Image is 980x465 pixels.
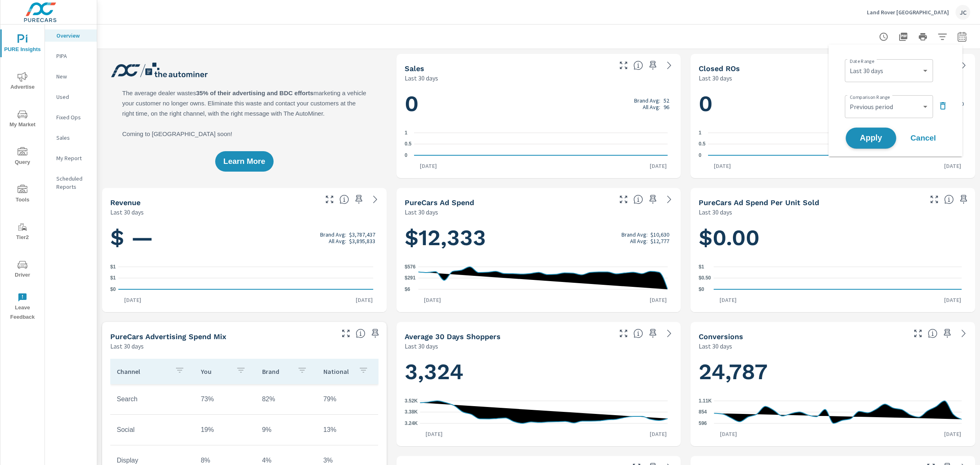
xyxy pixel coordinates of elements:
[3,185,42,205] span: Tools
[56,113,90,121] p: Fixed Ops
[418,296,447,304] p: [DATE]
[621,231,648,238] p: Brand Avg:
[323,367,352,376] p: National
[846,127,896,149] button: Apply
[110,332,226,341] h5: PureCars Advertising Spend Mix
[405,90,673,118] h1: 0
[320,231,346,238] p: Brand Avg:
[911,327,924,340] button: Make Fullscreen
[405,341,438,351] p: Last 30 days
[699,420,707,426] text: 596
[45,132,97,144] div: Sales
[405,398,418,404] text: 3.52K
[420,430,448,438] p: [DATE]
[3,72,42,92] span: Advertise
[405,198,474,207] h5: PureCars Ad Spend
[617,59,630,72] button: Make Fullscreen
[352,193,365,206] span: Save this to your personalized report
[699,286,704,292] text: $0
[663,327,676,340] a: See more details in report
[3,260,42,280] span: Driver
[256,389,317,409] td: 82%
[0,25,45,325] div: nav menu
[405,207,438,217] p: Last 30 days
[699,198,819,207] h5: PureCars Ad Spend Per Unit Sold
[699,130,702,136] text: 1
[955,5,970,20] div: JC
[650,231,669,238] p: $10,630
[630,238,648,244] p: All Avg:
[714,430,743,438] p: [DATE]
[110,224,379,252] h1: $ —
[56,52,90,60] p: PIPA
[405,420,418,426] text: 3.24K
[323,193,336,206] button: Make Fullscreen
[915,29,931,45] button: Print Report
[405,286,410,292] text: $6
[895,29,911,45] button: "Export Report to PDF"
[349,238,375,244] p: $3,895,833
[708,162,737,170] p: [DATE]
[118,296,147,304] p: [DATE]
[369,327,382,340] span: Save this to your personalized report
[928,193,941,206] button: Make Fullscreen
[938,430,967,438] p: [DATE]
[405,152,408,158] text: 0
[110,286,116,292] text: $0
[646,193,659,206] span: Save this to your personalized report
[56,72,90,80] p: New
[201,367,229,376] p: You
[699,398,712,404] text: 1.11K
[644,430,673,438] p: [DATE]
[934,29,951,45] button: Apply Filters
[329,238,346,244] p: All Avg:
[941,327,954,340] span: Save this to your personalized report
[633,60,643,70] span: Number of vehicles sold by the dealership over the selected date range. [Source: This data is sou...
[45,50,97,62] div: PIPA
[45,152,97,164] div: My Report
[405,264,416,270] text: $576
[957,327,970,340] a: See more details in report
[617,193,630,206] button: Make Fullscreen
[699,341,732,351] p: Last 30 days
[699,152,702,158] text: 0
[664,97,669,104] p: 52
[938,162,967,170] p: [DATE]
[664,104,669,110] p: 96
[644,162,673,170] p: [DATE]
[405,130,408,136] text: 1
[317,389,378,409] td: 79%
[110,341,144,351] p: Last 30 days
[699,358,967,386] h1: 24,787
[405,64,424,73] h5: Sales
[928,329,938,338] span: The number of dealer-specified goals completed by a visitor. [Source: This data is provided by th...
[405,409,418,415] text: 3.38K
[646,327,659,340] span: Save this to your personalized report
[56,93,90,101] p: Used
[633,329,643,338] span: A rolling 30 day total of daily Shoppers on the dealership website, averaged over the selected da...
[339,327,352,340] button: Make Fullscreen
[110,207,144,217] p: Last 30 days
[699,73,732,83] p: Last 30 days
[339,194,349,204] span: Total sales revenue over the selected date range. [Source: This data is sourced from the dealer’s...
[405,332,501,341] h5: Average 30 Days Shoppers
[317,420,378,440] td: 13%
[899,128,948,148] button: Cancel
[699,207,732,217] p: Last 30 days
[938,296,967,304] p: [DATE]
[405,73,438,83] p: Last 30 days
[110,420,194,440] td: Social
[714,296,742,304] p: [DATE]
[957,59,970,72] a: See more details in report
[356,329,365,338] span: This table looks at how you compare to the amount of budget you spend per channel as opposed to y...
[56,154,90,162] p: My Report
[405,275,416,281] text: $291
[3,147,42,167] span: Query
[699,90,967,118] h1: 0
[262,367,291,376] p: Brand
[867,9,949,16] p: Land Rover [GEOGRAPHIC_DATA]
[699,264,704,270] text: $1
[45,29,97,42] div: Overview
[944,194,954,204] span: Average cost of advertising per each vehicle sold at the dealer over the selected date range. The...
[350,296,379,304] p: [DATE]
